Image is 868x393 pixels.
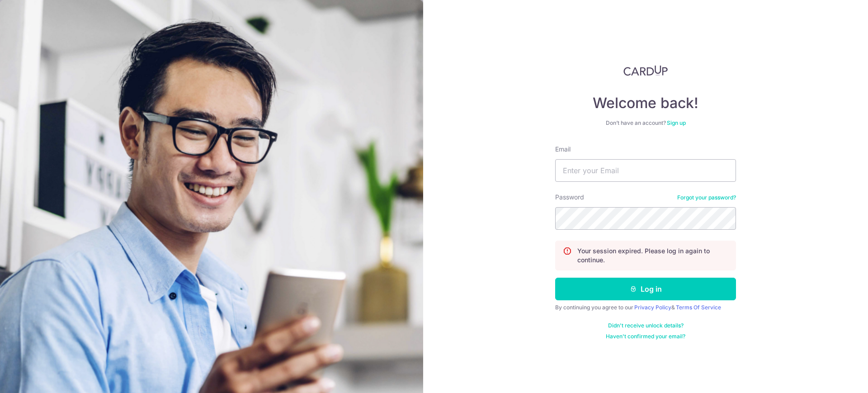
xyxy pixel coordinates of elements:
a: Terms Of Service [676,304,721,311]
img: CardUp Logo [623,65,668,76]
label: Password [555,193,584,202]
button: Log in [555,278,736,300]
p: Your session expired. Please log in again to continue. [577,246,728,265]
div: Don’t have an account? [555,119,736,127]
input: Enter your Email [555,159,736,182]
a: Forgot your password? [677,194,736,201]
a: Sign up [667,119,686,126]
a: Didn't receive unlock details? [608,322,684,329]
a: Haven't confirmed your email? [606,333,685,340]
h4: Welcome back! [555,94,736,112]
a: Privacy Policy [634,304,671,311]
label: Email [555,145,571,154]
div: By continuing you agree to our & [555,304,736,311]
